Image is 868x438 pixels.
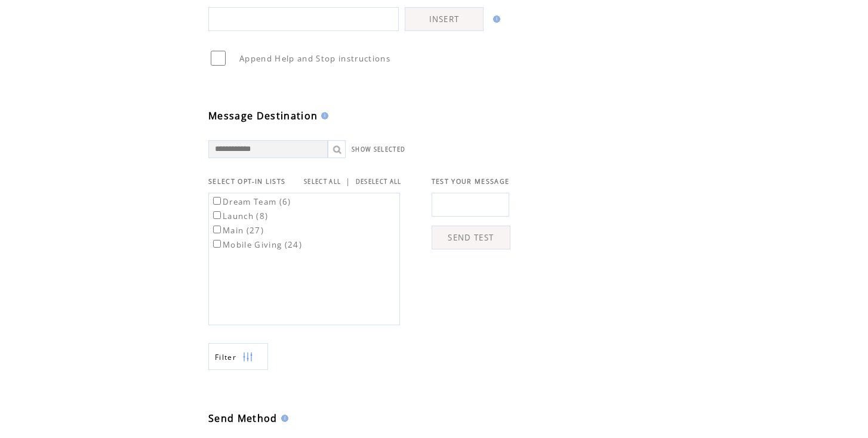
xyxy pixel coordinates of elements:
a: Filter [208,343,268,370]
input: Main (27) [213,226,221,233]
input: Dream Team (6) [213,197,221,205]
a: SHOW SELECTED [352,146,405,153]
a: SEND TEST [432,226,510,249]
a: SELECT ALL [304,178,341,186]
span: Append Help and Stop instructions [239,53,390,64]
span: Show filters [215,352,236,362]
span: Send Method [208,412,278,425]
label: Mobile Giving (24) [211,239,302,250]
input: Launch (8) [213,211,221,219]
label: Launch (8) [211,211,268,221]
img: filters.png [242,344,253,371]
a: INSERT [405,7,484,31]
img: help.gif [318,112,328,119]
span: | [346,176,350,187]
label: Main (27) [211,225,264,236]
img: help.gif [278,415,288,422]
img: help.gif [490,16,500,23]
label: Dream Team (6) [211,196,291,207]
span: TEST YOUR MESSAGE [432,177,510,186]
span: SELECT OPT-IN LISTS [208,177,285,186]
input: Mobile Giving (24) [213,240,221,248]
a: DESELECT ALL [356,178,402,186]
span: Message Destination [208,109,318,122]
